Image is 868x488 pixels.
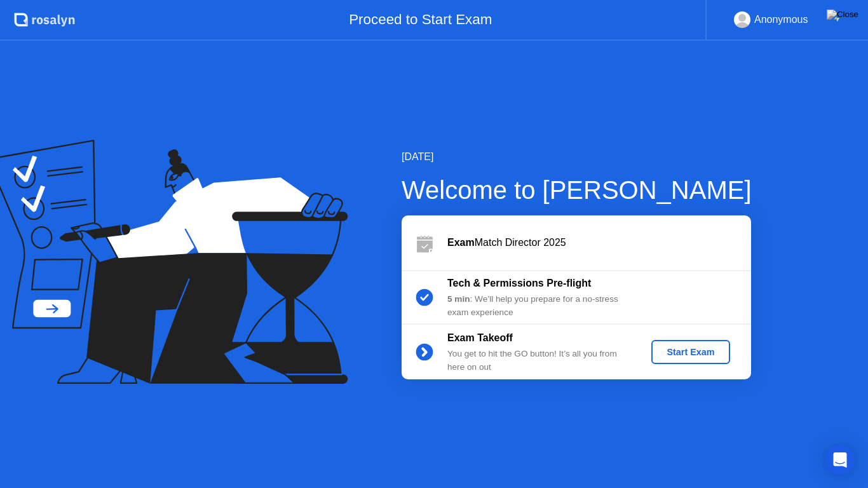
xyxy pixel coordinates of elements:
div: : We’ll help you prepare for a no-stress exam experience [447,293,630,319]
div: Match Director 2025 [447,235,751,250]
b: 5 min [447,294,470,304]
b: Exam [447,237,475,248]
button: Start Exam [651,340,729,364]
div: Welcome to [PERSON_NAME] [402,171,752,209]
b: Exam Takeoff [447,332,513,343]
img: Close [827,10,858,20]
div: You get to hit the GO button! It’s all you from here on out [447,348,630,374]
div: Start Exam [656,347,724,357]
div: [DATE] [402,149,752,165]
b: Tech & Permissions Pre-flight [447,278,591,288]
div: Anonymous [754,11,808,28]
div: Open Intercom Messenger [825,445,855,475]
